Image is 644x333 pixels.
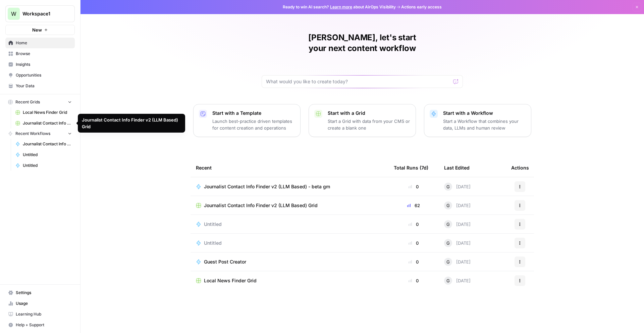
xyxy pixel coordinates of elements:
span: G [446,240,450,246]
button: Recent Grids [5,97,75,107]
a: Usage [5,298,75,309]
div: Recent [196,158,383,177]
a: Journalist Contact Info Finder v2 (LLM Based) Grid [196,202,383,209]
div: 62 [394,202,433,209]
div: Journalist Contact Info Finder v2 (LLM Based) Grid [82,116,181,130]
span: Journalist Contact Info Finder v2 (LLM Based) Grid [23,120,72,126]
a: Journalist Contact Info Finder v2 (LLM Based) - beta gm [196,183,383,190]
button: Start with a WorkflowStart a Workflow that combines your data, LLMs and human review [424,104,531,137]
span: Workspace1 [22,10,63,17]
a: Journalist Contact Info Finder v2 (LLM Based) - beta gm [12,139,75,149]
a: Untitled [196,240,383,246]
span: Recent Grids [15,99,40,105]
div: Last Edited [444,158,470,177]
span: Actions early access [401,4,442,10]
div: [DATE] [444,239,471,247]
div: 0 [394,277,433,284]
a: Home [5,38,75,48]
span: G [446,258,450,265]
span: Guest Post Creator [204,258,246,265]
a: Journalist Contact Info Finder v2 (LLM Based) Grid [12,118,75,129]
span: G [446,202,450,209]
span: Untitled [23,162,72,169]
p: Start with a Grid [328,110,410,116]
span: G [446,183,450,190]
p: Start with a Template [212,110,295,116]
span: Journalist Contact Info Finder v2 (LLM Based) - beta gm [23,141,72,147]
p: Start a Workflow that combines your data, LLMs and human review [443,118,526,131]
a: Browse [5,48,75,59]
div: [DATE] [444,220,471,228]
span: Untitled [204,240,222,246]
div: [DATE] [444,277,471,285]
p: Start a Grid with data from your CMS or create a blank one [328,118,410,131]
button: Help + Support [5,320,75,330]
span: G [446,277,450,284]
a: Local News Finder Grid [196,277,383,284]
div: Total Runs (7d) [394,158,428,177]
button: New [5,25,75,35]
a: Insights [5,59,75,70]
button: Recent Workflows [5,129,75,139]
span: W [11,10,16,18]
button: Start with a TemplateLaunch best-practice driven templates for content creation and operations [193,104,301,137]
span: Learning Hub [16,311,72,317]
span: Your Data [16,83,72,89]
span: Usage [16,300,72,306]
span: Opportunities [16,72,72,78]
a: Local News Finder Grid [12,107,75,118]
p: Launch best-practice driven templates for content creation and operations [212,118,295,131]
span: Recent Workflows [15,131,50,137]
div: Actions [511,158,529,177]
a: Guest Post Creator [196,258,383,265]
span: Insights [16,61,72,67]
a: Untitled [12,160,75,171]
p: Start with a Workflow [443,110,526,116]
div: 0 [394,183,433,190]
button: Start with a GridStart a Grid with data from your CMS or create a blank one [309,104,416,137]
span: Home [16,40,72,46]
div: [DATE] [444,258,471,266]
span: New [32,27,42,33]
button: Workspace: Workspace1 [5,5,75,22]
span: Untitled [204,221,222,228]
span: Local News Finder Grid [204,277,257,284]
div: 0 [394,258,433,265]
span: Ready to win AI search? about AirOps Visibility [283,4,396,10]
a: Learn more [330,4,352,9]
a: Your Data [5,81,75,91]
span: Journalist Contact Info Finder v2 (LLM Based) - beta gm [204,183,330,190]
div: 0 [394,221,433,228]
div: 0 [394,240,433,246]
span: Local News Finder Grid [23,109,72,115]
a: Opportunities [5,70,75,81]
a: Settings [5,287,75,298]
a: Learning Hub [5,309,75,320]
div: [DATE] [444,201,471,209]
span: Help + Support [16,322,72,328]
input: What would you like to create today? [266,78,450,85]
span: G [446,221,450,228]
a: Untitled [196,221,383,228]
span: Settings [16,290,72,296]
div: [DATE] [444,183,471,191]
span: Journalist Contact Info Finder v2 (LLM Based) Grid [204,202,318,209]
span: Browse [16,51,72,57]
span: Untitled [23,152,72,158]
a: Untitled [12,149,75,160]
h1: [PERSON_NAME], let's start your next content workflow [262,32,463,54]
